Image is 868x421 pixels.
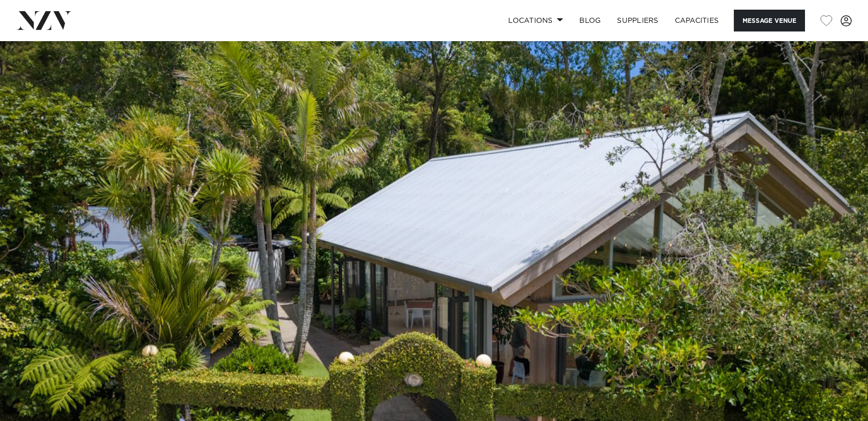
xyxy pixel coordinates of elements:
a: Capacities [667,10,727,31]
a: BLOG [571,10,609,31]
button: Message Venue [734,10,805,31]
a: SUPPLIERS [609,10,666,31]
img: nzv-logo.png [16,11,72,29]
a: Locations [500,10,571,31]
